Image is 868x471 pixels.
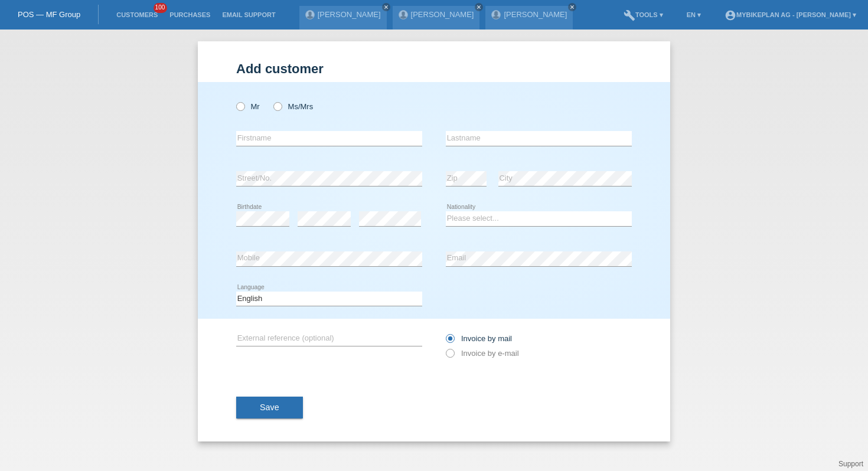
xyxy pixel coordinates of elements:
[383,4,389,10] i: close
[838,460,863,468] a: Support
[273,102,313,111] label: Ms/Mrs
[504,10,567,19] a: [PERSON_NAME]
[681,11,707,18] a: EN ▾
[624,9,635,21] i: build
[216,11,281,18] a: Email Support
[411,10,474,19] a: [PERSON_NAME]
[236,397,303,419] button: Save
[318,10,381,19] a: [PERSON_NAME]
[110,11,164,18] a: Customers
[475,3,483,11] a: close
[725,9,736,21] i: account_circle
[568,3,576,11] a: close
[569,4,575,10] i: close
[236,102,260,111] label: Mr
[236,61,632,76] h1: Add customer
[154,3,168,13] span: 100
[476,4,482,10] i: close
[260,403,279,412] span: Save
[719,11,862,18] a: account_circleMybikeplan AG - [PERSON_NAME] ▾
[446,334,512,343] label: Invoice by mail
[273,102,281,110] input: Ms/Mrs
[446,349,453,364] input: Invoice by e-mail
[618,11,669,18] a: buildTools ▾
[446,334,453,349] input: Invoice by mail
[236,102,244,110] input: Mr
[164,11,216,18] a: Purchases
[382,3,390,11] a: close
[446,349,519,358] label: Invoice by e-mail
[18,10,80,19] a: POS — MF Group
